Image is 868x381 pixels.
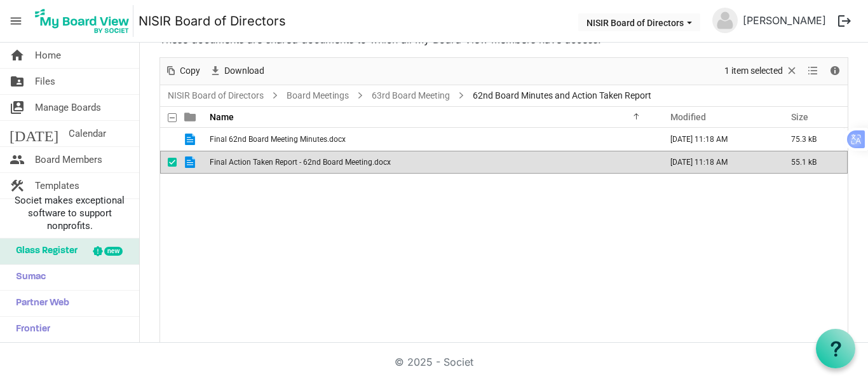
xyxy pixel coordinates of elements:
[104,247,123,256] div: new
[35,43,61,68] span: Home
[10,121,58,146] span: [DATE]
[827,63,844,79] button: Details
[177,128,206,151] td: is template cell column header type
[205,58,269,85] div: Download
[10,317,50,342] span: Frontier
[657,151,778,174] td: September 16, 2025 11:18 AM column header Modified
[803,58,824,85] div: View
[163,63,203,79] button: Copy
[720,58,803,85] div: Clear selection
[31,5,139,37] a: My Board View Logo
[210,135,346,144] span: Final 62nd Board Meeting Minutes.docx
[206,151,657,174] td: Final Action Taken Report - 62nd Board Meeting.docx is template cell column header Name
[778,151,848,174] td: 55.1 kB is template cell column header Size
[10,265,46,290] span: Sumac
[10,173,25,198] span: construction
[578,13,700,31] button: NISIR Board of Directors dropdownbutton
[223,63,266,79] span: Download
[35,147,102,172] span: Board Members
[4,9,28,33] span: menu
[395,356,473,368] a: © 2025 - Societ
[670,112,706,122] span: Modified
[10,95,25,120] span: switch_account
[10,69,25,94] span: folder_shared
[657,128,778,151] td: September 16, 2025 11:18 AM column header Modified
[470,88,654,104] span: 62nd Board Minutes and Action Taken Report
[284,88,351,104] a: Board Meetings
[831,8,858,34] button: logout
[160,58,205,85] div: Copy
[824,58,846,85] div: Details
[791,112,808,122] span: Size
[139,8,286,34] a: NISIR Board of Directors
[738,8,831,33] a: [PERSON_NAME]
[206,128,657,151] td: Final 62nd Board Meeting Minutes.docx is template cell column header Name
[31,5,133,37] img: My Board View Logo
[160,151,177,174] td: checkbox
[160,128,177,151] td: checkbox
[10,239,78,264] span: Glass Register
[778,128,848,151] td: 75.3 kB is template cell column header Size
[369,88,452,104] a: 63rd Board Meeting
[722,63,801,79] button: Selection
[723,63,784,79] span: 1 item selected
[207,63,267,79] button: Download
[210,112,234,122] span: Name
[10,147,25,172] span: people
[69,121,106,146] span: Calendar
[177,151,206,174] td: is template cell column header type
[805,63,820,79] button: View dropdownbutton
[6,194,133,232] span: Societ makes exceptional software to support nonprofits.
[35,173,79,198] span: Templates
[35,69,55,94] span: Files
[210,158,391,167] span: Final Action Taken Report - 62nd Board Meeting.docx
[712,8,738,33] img: no-profile-picture.svg
[35,95,101,120] span: Manage Boards
[165,88,266,104] a: NISIR Board of Directors
[10,291,69,316] span: Partner Web
[179,63,201,79] span: Copy
[10,43,25,68] span: home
